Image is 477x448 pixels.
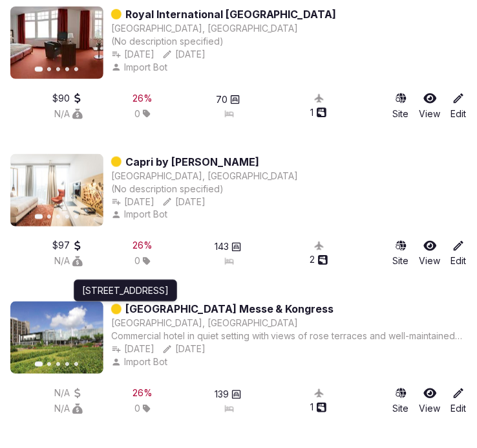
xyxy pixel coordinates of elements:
button: Go to slide 3 [56,215,60,219]
button: [DATE] [162,343,206,356]
div: (No description specified) [111,35,337,48]
button: Go to slide 1 [35,362,43,367]
div: (No description specified) [111,183,299,196]
button: Go to slide 2 [47,363,51,366]
a: Edit [451,92,467,120]
button: Go to slide 2 [47,67,51,71]
a: Edit [451,240,467,268]
span: 0 [134,255,140,268]
button: N/A [54,107,83,120]
button: 1 [311,106,327,119]
span: 139 [215,388,229,401]
a: View [419,92,441,120]
img: Featured image for Royal International Leipzig [10,6,103,79]
span: 0 [134,403,140,416]
p: [STREET_ADDRESS] [82,284,169,297]
button: Import Bot [111,208,170,221]
button: $90 [52,92,83,105]
button: [GEOGRAPHIC_DATA], [GEOGRAPHIC_DATA] [111,170,299,183]
button: N/A [54,255,83,268]
button: Go to slide 3 [56,363,60,366]
button: Go to slide 5 [74,363,78,366]
button: Go to slide 2 [47,215,51,219]
button: Go to slide 1 [35,67,43,72]
button: 1 [311,401,327,414]
button: Go to slide 5 [74,67,78,71]
button: [DATE] [111,196,154,208]
a: View [419,387,441,416]
button: [DATE] [162,48,206,61]
button: [DATE] [111,48,154,61]
button: Import Bot [111,356,170,369]
div: 26 % [132,240,153,252]
button: 26% [132,387,153,400]
button: N/A [54,403,83,416]
img: Featured image for Capri by Fraser Berlin [10,154,103,227]
a: Site [393,92,409,120]
button: Go to slide 4 [65,67,69,71]
button: 26% [132,92,153,105]
button: Go to slide 5 [74,215,78,219]
button: $97 [52,240,83,252]
button: 70 [216,93,240,106]
button: Go to slide 4 [65,363,69,366]
a: [GEOGRAPHIC_DATA] Messe & Kongress [125,302,334,317]
a: Edit [451,387,467,416]
div: Commercial hotel in quiet setting with views of rose terraces and well-maintained gardens planted... [111,330,467,343]
a: View [419,240,441,268]
button: 139 [215,388,242,401]
img: Featured image for Mercure Hotel Dortmund Messe & Kongress [10,302,103,374]
button: Import Bot [111,61,170,74]
a: Royal International [GEOGRAPHIC_DATA] [125,6,337,22]
button: Go to slide 4 [65,215,69,219]
button: N/A [54,387,83,400]
span: 0 [134,107,140,120]
button: [GEOGRAPHIC_DATA], [GEOGRAPHIC_DATA] [111,22,299,35]
button: Go to slide 3 [56,67,60,71]
a: Capri by [PERSON_NAME] [125,154,259,170]
div: 26 % [132,92,153,105]
button: 26% [132,240,153,252]
span: 143 [215,241,229,254]
button: [DATE] [162,196,206,208]
button: [DATE] [111,343,154,356]
span: 70 [216,93,228,106]
button: Go to slide 1 [35,214,43,219]
button: 2 [310,254,328,267]
button: 143 [215,241,242,254]
div: 26 % [132,387,153,400]
button: [GEOGRAPHIC_DATA], [GEOGRAPHIC_DATA] [111,317,299,330]
a: Site [393,387,409,416]
a: Site [393,240,409,268]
